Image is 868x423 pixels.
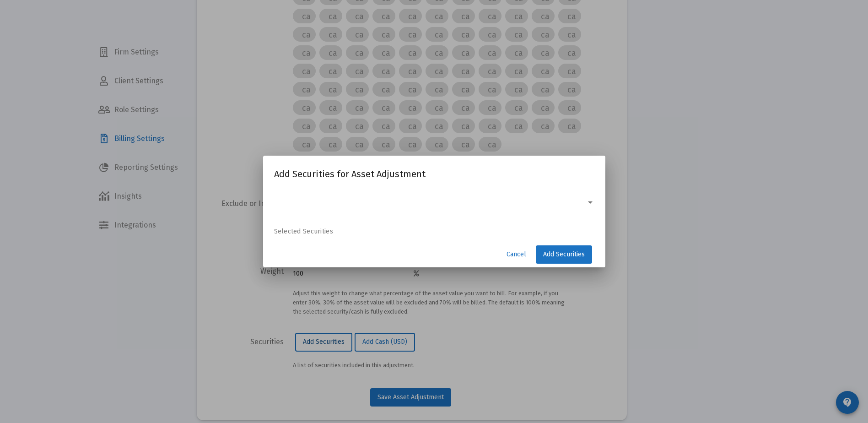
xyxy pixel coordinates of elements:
h2: Add Securities for Asset Adjustment [274,167,594,181]
span: Cancel [507,250,526,258]
span: Add Securities [543,250,585,258]
button: Cancel [499,245,534,264]
span: Selected Securities [274,228,333,235]
button: Add Securities [536,245,592,264]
